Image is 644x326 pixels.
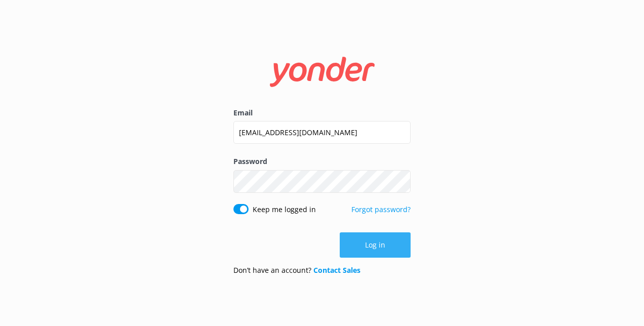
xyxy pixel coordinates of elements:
[233,156,411,167] label: Password
[253,204,316,215] label: Keep me logged in
[340,232,411,258] button: Log in
[233,107,411,118] label: Email
[390,171,411,191] button: Show password
[233,265,360,276] p: Don’t have an account?
[233,121,411,144] input: user@emailaddress.com
[313,265,360,275] a: Contact Sales
[351,205,411,214] a: Forgot password?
